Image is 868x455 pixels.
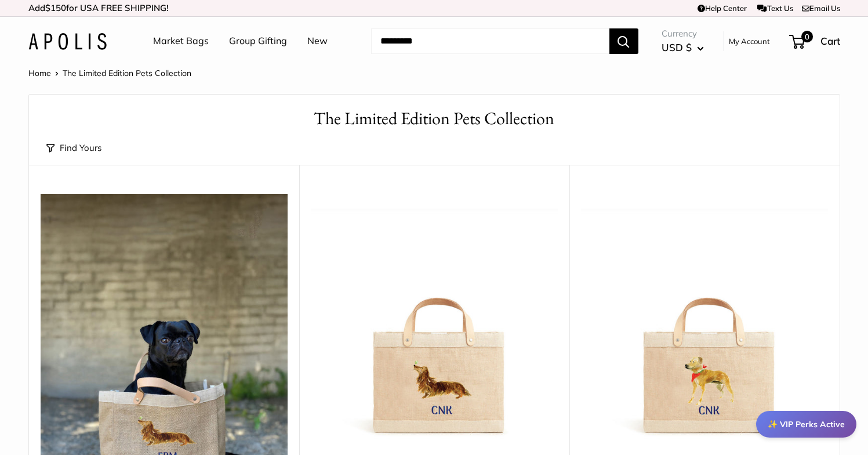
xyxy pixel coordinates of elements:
a: My Account [729,34,770,48]
span: $150 [45,2,66,13]
img: Petite Market Bag in Natural Golden Pitbull [581,194,828,441]
a: New [307,32,328,50]
img: Petite Market Bag in Natural Dachshund [311,194,558,441]
a: 0 Cart [790,32,840,50]
a: Help Center [698,3,747,13]
button: Find Yours [46,140,101,156]
a: Petite Market Bag in Natural Golden Pitbulldescription_Side view of the Petite Market Bag [581,194,828,441]
span: 0 [801,31,812,42]
a: Market Bags [153,32,209,50]
button: USD $ [662,38,704,57]
a: Group Gifting [229,32,287,50]
span: The Limited Edition Pets Collection [63,68,191,78]
a: Email Us [802,3,840,13]
nav: Breadcrumb [28,66,191,81]
input: Search... [371,28,609,54]
h1: The Limited Edition Pets Collection [46,106,822,131]
span: USD $ [662,41,692,53]
span: Cart [820,35,840,47]
a: Text Us [757,3,793,13]
a: Petite Market Bag in Natural DachshundPetite Market Bag in Natural Dachshund [311,194,558,441]
img: Apolis [28,33,107,50]
button: Search [609,28,638,54]
span: Currency [662,26,704,42]
div: ✨ VIP Perks Active [756,411,856,438]
a: Home [28,68,51,78]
